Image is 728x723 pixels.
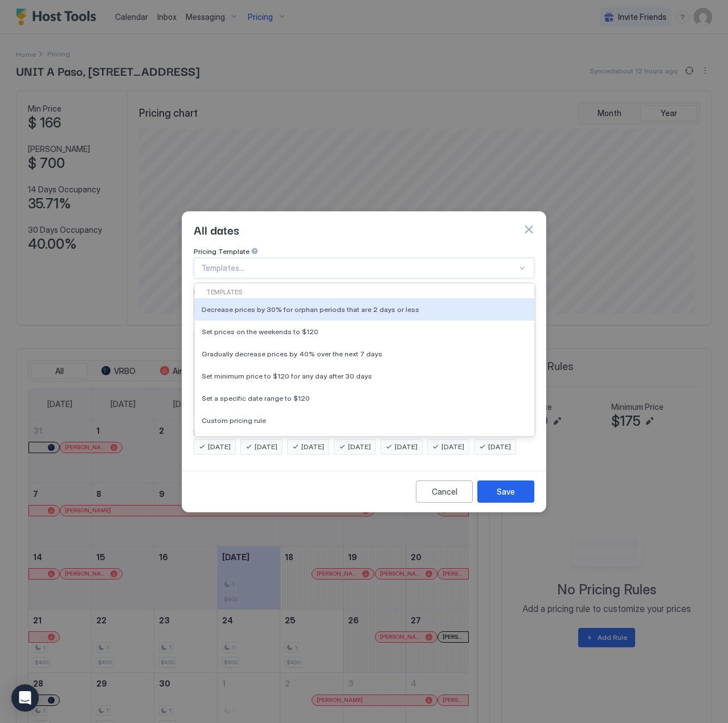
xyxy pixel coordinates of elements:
button: Save [477,480,534,503]
span: Set prices on the weekends to $120 [202,327,318,336]
span: [DATE] [488,442,511,452]
div: Open Intercom Messenger [11,684,39,712]
span: Set a specific date range to $120 [202,394,310,402]
span: Gradually decrease prices by 40% over the next 7 days [202,350,382,358]
span: [DATE] [301,442,324,452]
span: [DATE] [348,442,371,452]
span: Custom pricing rule [202,416,266,425]
span: [DATE] [255,442,277,452]
span: All dates [194,221,239,238]
span: Pricing Template [194,247,250,256]
div: Save [497,486,515,498]
button: Cancel [416,480,473,503]
div: Cancel [432,486,457,498]
span: [DATE] [441,442,464,452]
div: Templates [199,288,530,297]
span: Set minimum price to $120 for any day after 30 days [202,372,372,380]
span: Decrease prices by 30% for orphan periods that are 2 days or less [202,305,419,314]
span: [DATE] [208,442,231,452]
span: Rule Type [194,287,226,296]
span: Days of the week [194,428,249,437]
span: [DATE] [395,442,418,452]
